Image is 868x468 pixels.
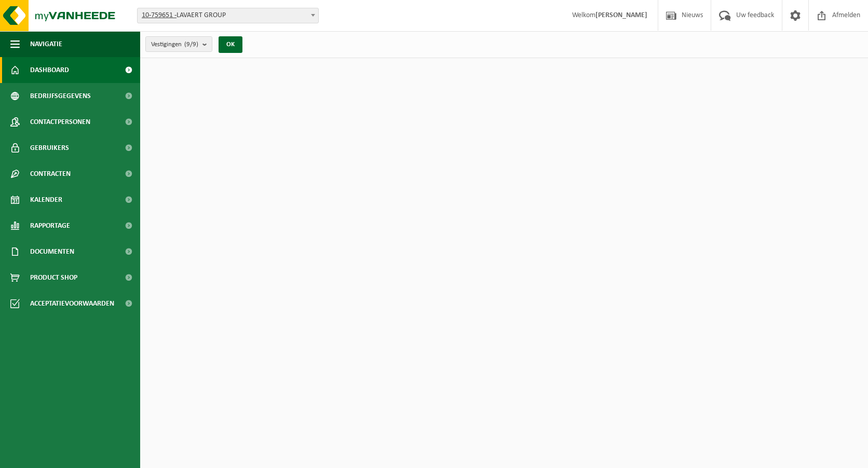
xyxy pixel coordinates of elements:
count: (9/9) [184,41,198,48]
span: Vestigingen [151,37,198,52]
span: Rapportage [30,213,70,239]
span: Navigatie [30,31,62,57]
span: Contracten [30,161,71,187]
span: Acceptatievoorwaarden [30,291,114,316]
span: 10-759651 - LAVAERT GROUP [137,8,319,23]
span: Product Shop [30,265,77,291]
span: Contactpersonen [30,109,90,135]
strong: [PERSON_NAME] [595,11,647,19]
span: 10-759651 - LAVAERT GROUP [138,8,318,23]
span: Documenten [30,239,74,265]
button: OK [219,36,242,53]
span: Bedrijfsgegevens [30,83,91,109]
tcxspan: Call 10-759651 - via 3CX [142,11,177,19]
span: Kalender [30,187,62,213]
span: Dashboard [30,57,69,83]
span: Gebruikers [30,135,69,161]
button: Vestigingen(9/9) [145,36,212,52]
